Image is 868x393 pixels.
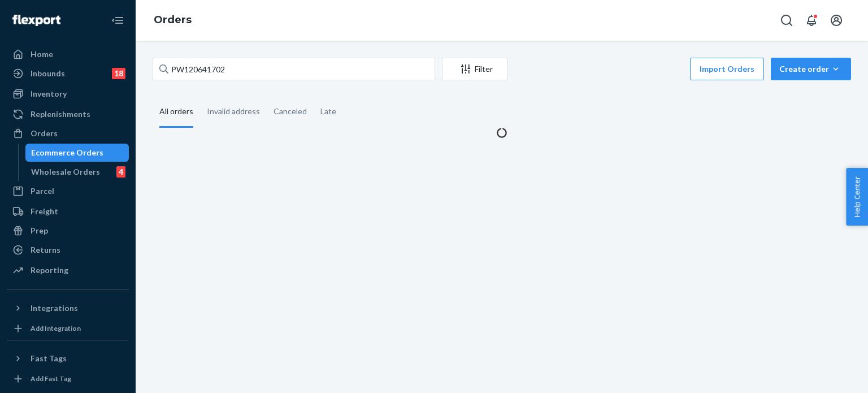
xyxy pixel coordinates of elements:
div: Wholesale Orders [31,166,100,178]
div: Home [31,49,53,60]
div: Prep [31,225,48,236]
a: Returns [7,241,129,259]
input: Search orders [153,58,435,80]
button: Help Center [846,168,868,226]
div: Integrations [31,303,78,314]
button: Fast Tags [7,349,129,368]
a: Wholesale Orders4 [25,163,129,181]
div: Parcel [31,185,54,197]
button: Integrations [7,299,129,317]
a: Orders [7,124,129,142]
div: Returns [31,244,60,256]
div: 4 [116,166,125,178]
a: Inbounds18 [7,64,129,83]
div: Add Fast Tag [31,374,71,383]
button: Filter [442,58,507,80]
a: Home [7,45,129,63]
img: Flexport logo [12,15,60,26]
button: Import Orders [690,58,764,80]
div: Ecommerce Orders [31,147,103,158]
a: Add Fast Tag [7,372,129,386]
div: 18 [112,68,125,79]
button: Open account menu [825,9,848,32]
div: Late [320,97,336,126]
a: Replenishments [7,105,129,123]
a: Parcel [7,182,129,200]
div: Invalid address [207,97,260,126]
div: Canceled [274,97,307,126]
a: Ecommerce Orders [25,144,129,162]
div: Replenishments [31,109,90,120]
div: Add Integration [31,323,81,333]
ol: breadcrumbs [145,4,201,37]
div: Create order [779,63,843,75]
div: Inventory [31,88,67,100]
a: Freight [7,202,129,221]
iframe: Opens a widget where you can chat to one of our agents [796,359,857,387]
div: Filter [442,63,507,75]
div: Freight [31,206,58,217]
a: Reporting [7,261,129,279]
div: All orders [159,97,193,128]
button: Create order [771,58,851,80]
div: Fast Tags [31,353,67,364]
button: Close Navigation [106,9,129,32]
div: Reporting [31,265,68,276]
button: Open notifications [800,9,823,32]
div: Orders [31,128,58,139]
a: Orders [154,14,192,26]
button: Open Search Box [775,9,798,32]
a: Prep [7,222,129,240]
div: Inbounds [31,68,65,79]
a: Inventory [7,85,129,103]
a: Add Integration [7,322,129,335]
